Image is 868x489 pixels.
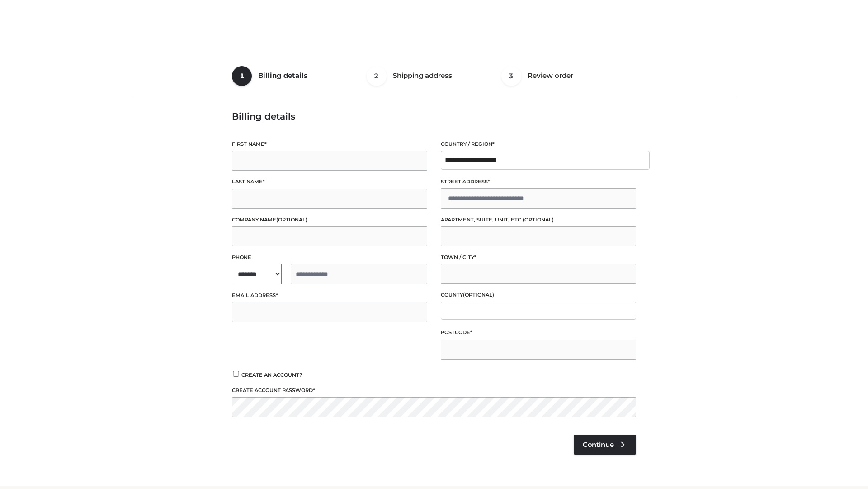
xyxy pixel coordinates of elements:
label: Postcode [441,328,636,337]
span: Review order [528,71,573,80]
input: Create an account? [232,371,240,377]
label: Company name [232,216,427,224]
span: (optional) [463,292,494,298]
span: Continue [583,441,614,449]
label: Apartment, suite, unit, etc. [441,216,636,224]
span: Create an account? [241,372,302,378]
label: County [441,291,636,299]
span: (optional) [523,216,554,223]
label: Street address [441,177,636,186]
label: Create account password [232,386,636,395]
span: (optional) [276,216,307,223]
label: Country / Region [441,140,636,149]
span: Billing details [258,71,307,80]
span: 2 [367,66,387,86]
a: Continue [574,435,636,455]
label: Last name [232,177,427,186]
span: 1 [232,66,252,86]
h3: Billing details [232,111,636,122]
label: Email address [232,291,427,300]
span: 3 [501,66,521,86]
label: First name [232,140,427,149]
label: Town / City [441,253,636,262]
span: Shipping address [393,71,452,80]
label: Phone [232,253,427,262]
